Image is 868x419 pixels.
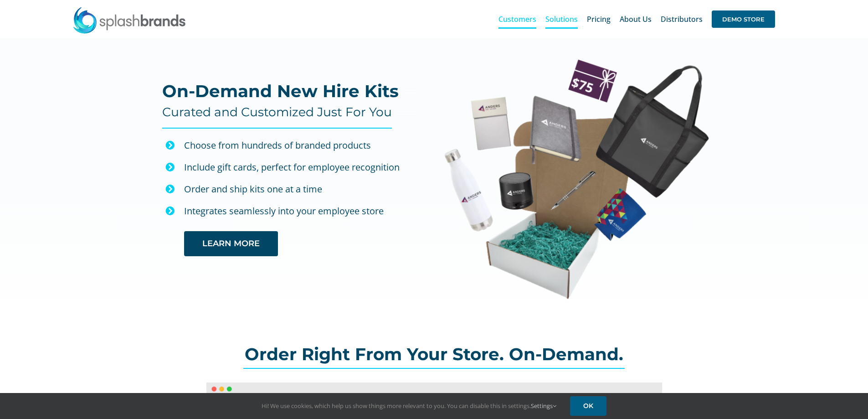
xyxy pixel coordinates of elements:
[202,239,260,248] span: LEARN MORE
[245,344,623,364] span: Order Right From Your Store. On-Demand.
[570,396,606,416] a: OK
[444,58,709,300] img: Anders New Hire Kit Web Image-01
[184,181,418,197] p: Order and ship kits one at a time
[587,16,611,23] span: Pricing
[712,10,775,28] span: DEMO STORE
[498,5,775,34] nav: Main Menu
[162,82,399,100] h2: On-Demand New Hire Kits
[184,138,418,153] div: Choose from hundreds of branded products
[498,5,536,34] a: Customers
[184,203,418,219] p: Integrates seamlessly into your employee store
[498,16,536,23] span: Customers
[184,231,278,256] a: LEARN MORE
[531,402,556,410] a: Settings
[661,5,703,34] a: Distributors
[661,16,703,23] span: Distributors
[712,5,775,34] a: DEMO STORE
[587,5,611,34] a: Pricing
[184,160,418,175] div: Include gift cards, perfect for employee recognition
[545,16,578,23] span: Solutions
[162,105,392,119] h4: Curated and Customized Just For You
[72,6,186,34] img: SplashBrands.com Logo
[620,16,652,23] span: About Us
[262,402,556,410] span: Hi! We use cookies, which help us show things more relevant to you. You can disable this in setti...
